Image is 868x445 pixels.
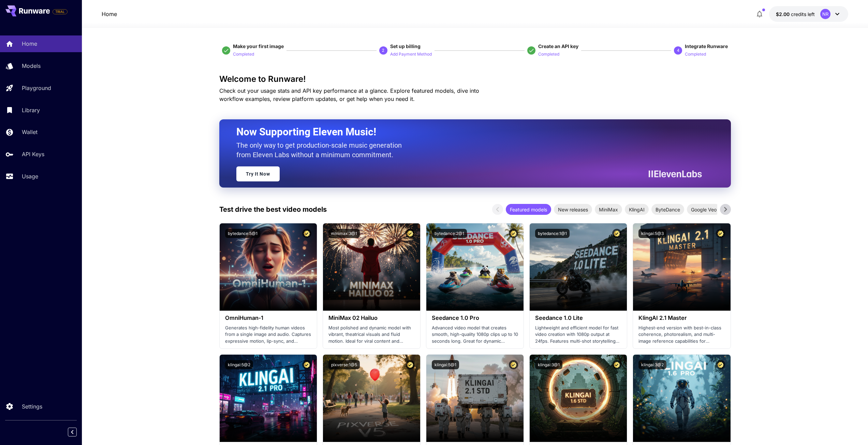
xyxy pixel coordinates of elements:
button: Certified Model – Vetted for best performance and includes a commercial license. [406,229,415,238]
h3: KlingAI 2.1 Master [638,315,725,321]
div: Featured models [506,204,551,215]
button: bytedance:2@1 [432,229,467,238]
p: Advanced video model that creates smooth, high-quality 1080p clips up to 10 seconds long. Great f... [432,325,518,345]
p: Highest-end version with best-in-class coherence, photorealism, and multi-image reference capabil... [638,325,725,345]
p: Library [22,106,40,114]
p: Most polished and dynamic model with vibrant, theatrical visuals and fluid motion. Ideal for vira... [328,325,415,345]
p: Add Payment Method [390,51,432,58]
button: Certified Model – Vetted for best performance and includes a commercial license. [509,229,518,238]
div: Google Veo [687,204,721,215]
span: TRIAL [53,9,67,14]
p: 2 [382,47,384,54]
span: ByteDance [651,206,684,213]
img: alt [633,223,730,311]
button: Certified Model – Vetted for best performance and includes a commercial license. [302,229,311,238]
button: $2.00NR [769,6,848,22]
p: Completed [685,51,706,58]
div: MiniMax [595,204,622,215]
button: Certified Model – Vetted for best performance and includes a commercial license. [612,360,621,369]
span: New releases [554,206,592,213]
img: alt [323,355,420,442]
span: Set up billing [390,43,421,49]
button: Certified Model – Vetted for best performance and includes a commercial license. [716,229,725,238]
div: $2.00 [776,11,815,18]
p: Test drive the best video models [219,204,327,214]
p: Lightweight and efficient model for fast video creation with 1080p output at 24fps. Features mult... [535,325,621,345]
span: KlingAI [625,206,649,213]
p: API Keys [22,150,44,158]
p: Settings [22,402,42,411]
img: alt [530,223,627,311]
button: Certified Model – Vetted for best performance and includes a commercial license. [406,360,415,369]
button: pixverse:1@5 [328,360,360,369]
p: Completed [538,51,559,58]
p: Models [22,62,41,70]
button: Certified Model – Vetted for best performance and includes a commercial license. [716,360,725,369]
button: klingai:3@2 [638,360,666,369]
div: KlingAI [625,204,649,215]
div: NR [820,9,830,19]
span: $2.00 [776,11,791,17]
img: alt [426,355,524,442]
p: Home [22,40,37,48]
button: klingai:5@3 [638,229,666,238]
div: ByteDance [651,204,684,215]
p: 4 [677,47,679,54]
img: alt [220,355,317,442]
img: alt [530,355,627,442]
h3: Seedance 1.0 Lite [535,315,621,321]
h3: Welcome to Runware! [219,74,731,84]
span: MiniMax [595,206,622,213]
span: Create an API key [538,43,578,49]
button: Certified Model – Vetted for best performance and includes a commercial license. [509,360,518,369]
p: Generates high-fidelity human videos from a single image and audio. Captures expressive motion, l... [225,325,311,345]
span: Make your first image [233,43,284,49]
button: Add Payment Method [390,50,432,58]
img: alt [426,223,524,311]
p: Usage [22,172,38,180]
nav: breadcrumb [102,10,117,18]
p: The only way to get production-scale music generation from Eleven Labs without a minimum commitment. [236,140,407,160]
a: Home [102,10,117,18]
p: Completed [233,51,254,58]
h2: Now Supporting Eleven Music! [236,125,697,138]
div: New releases [554,204,592,215]
button: Completed [685,50,706,58]
h3: Seedance 1.0 Pro [432,315,518,321]
p: Wallet [22,128,38,136]
a: Try It Now [236,166,280,181]
span: Check out your usage stats and API key performance at a glance. Explore featured models, dive int... [219,87,479,102]
img: alt [323,223,420,311]
span: Add your payment card to enable full platform functionality. [53,8,68,16]
span: Integrate Runware [685,43,728,49]
button: Certified Model – Vetted for best performance and includes a commercial license. [302,360,311,369]
button: klingai:5@1 [432,360,459,369]
button: Completed [538,50,559,58]
img: alt [633,355,730,442]
span: credits left [791,11,815,17]
button: minimax:3@1 [328,229,360,238]
div: Collapse sidebar [73,426,82,438]
button: Completed [233,50,254,58]
h3: MiniMax 02 Hailuo [328,315,415,321]
h3: OmniHuman‑1 [225,315,311,321]
button: klingai:3@1 [535,360,562,369]
button: bytedance:5@1 [225,229,260,238]
button: bytedance:1@1 [535,229,570,238]
button: Collapse sidebar [68,428,77,436]
button: klingai:5@2 [225,360,253,369]
span: Featured models [506,206,551,213]
span: Google Veo [687,206,721,213]
button: Certified Model – Vetted for best performance and includes a commercial license. [612,229,621,238]
p: Playground [22,84,51,92]
img: alt [220,223,317,311]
